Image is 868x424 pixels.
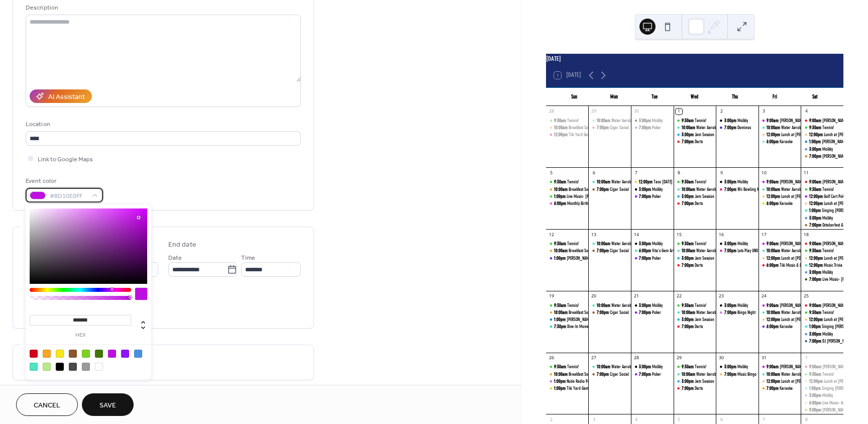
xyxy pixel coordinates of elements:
[43,363,51,371] div: #B8E986
[801,215,843,221] div: Molkky
[801,124,843,131] div: Tennis!
[809,240,822,247] span: 9:00am
[809,207,822,214] span: 1:00pm
[724,302,737,308] span: 3:00pm
[822,178,866,185] div: [PERSON_NAME]'s Breakfast
[34,400,60,411] span: Cancel
[675,88,715,106] div: Wed
[30,363,38,371] div: #50E3C2
[69,363,77,371] div: #4A4A4A
[567,200,605,206] div: Monthly Birthday Dinner
[724,240,737,247] span: 3:00pm
[781,255,832,261] div: Lunch at [PERSON_NAME]'s Cafe'
[569,131,608,138] div: Tiki Yard Games & Social
[724,117,737,124] span: 3:00pm
[695,131,714,138] div: Jam Session
[780,178,823,185] div: [PERSON_NAME]'s Breakfast
[716,247,758,254] div: Lets Play UNO
[588,178,631,185] div: Water Aerobics
[639,193,652,199] span: 7:00pm
[611,178,635,185] div: Water Aerobics
[809,200,824,206] span: 12:00pm
[82,393,134,416] button: Save
[546,302,589,308] div: Tennis!
[801,186,843,192] div: Tennis!
[639,117,652,124] span: 3:00pm
[546,193,589,199] div: Live Music- David Sarkis
[695,200,703,206] div: Darts
[803,109,809,115] div: 4
[809,262,824,268] span: 12:00pm
[569,186,594,192] div: Breakfast Social
[30,350,38,358] div: #D0021B
[546,124,589,131] div: Breakfast Social
[718,293,724,299] div: 23
[761,232,767,238] div: 17
[767,255,781,261] span: 12:00pm
[48,92,85,102] div: AI Assistant
[597,178,611,185] span: 10:00am
[696,247,720,254] div: Water Aerobics
[716,302,758,308] div: Molkky
[591,293,597,299] div: 20
[695,193,714,199] div: Jam Session
[546,117,589,124] div: Tennis!
[554,124,569,131] span: 10:00am
[695,255,714,261] div: Jam Session
[674,178,716,185] div: Tennis!
[546,54,843,63] div: [DATE]
[801,193,843,199] div: Golf Cart Poker Crawl
[809,222,822,228] span: 7:00pm
[588,124,631,131] div: Cigar Social
[652,186,663,192] div: Molkky
[674,302,716,308] div: Tennis!
[554,247,569,254] span: 10:00am
[82,363,90,371] div: #9B9B9B
[809,186,822,192] span: 9:30am
[780,262,818,268] div: Tiki Music & Game Night
[16,393,78,416] a: Cancel
[108,350,116,358] div: #BD10E0
[809,193,824,199] span: 12:00pm
[737,247,758,254] div: Lets Play UNO
[801,255,843,261] div: Lunch at Cathy's Cafe'
[652,117,663,124] div: Molkky
[546,200,589,206] div: Monthly Birthday Dinner
[610,247,629,254] div: Cigar Social
[801,117,843,124] div: Cathy's Breakfast
[724,247,737,254] span: 7:00pm
[780,138,793,145] div: Karaoke
[809,138,822,145] span: 1:00pm
[611,302,635,308] div: Water Aerobics
[780,240,823,247] div: [PERSON_NAME]'s Breakfast
[546,247,589,254] div: Breakfast Social
[549,293,555,299] div: 19
[737,240,748,247] div: Molkky
[241,253,255,263] span: Time
[682,240,695,247] span: 9:30am
[26,119,299,130] div: Location
[682,124,696,131] span: 10:00am
[758,138,801,145] div: Karaoke
[822,269,833,275] div: Molkky
[69,350,77,358] div: #8B572A
[696,186,720,192] div: Water Aerobics
[767,247,781,254] span: 10:00am
[809,117,822,124] span: 9:00am
[781,124,805,131] div: Water Aerobics
[682,193,695,199] span: 3:00pm
[781,247,805,254] div: Water Aerobics
[674,193,716,199] div: Jam Session
[674,200,716,206] div: Darts
[737,117,748,124] div: Molkky
[676,293,682,299] div: 22
[716,124,758,131] div: Dominos
[554,88,594,106] div: Sun
[801,153,843,159] div: Ricky & Brenda Welcome Home Party
[755,88,795,106] div: Fri
[639,247,652,254] span: 6:00pm
[610,186,629,192] div: Cigar Social
[569,247,594,254] div: Breakfast Social
[554,186,569,192] span: 10:00am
